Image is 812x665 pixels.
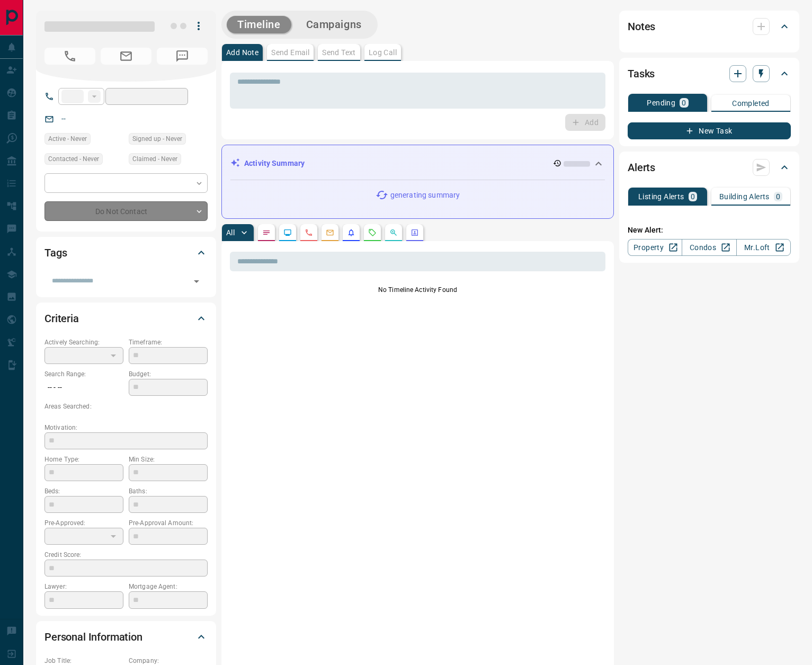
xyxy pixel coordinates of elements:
div: Tasks [628,61,791,86]
p: generating summary [390,190,460,201]
h2: Tasks [628,65,655,82]
p: 0 [682,99,686,107]
p: Actively Searching: [44,338,123,347]
span: No Email [101,48,151,65]
svg: Notes [262,228,271,237]
p: Pre-Approval Amount: [129,518,208,528]
span: Claimed - Never [132,154,177,164]
svg: Agent Actions [411,228,419,237]
h2: Alerts [628,159,655,176]
svg: Listing Alerts [347,228,355,237]
p: Search Range: [44,369,123,379]
p: Min Size: [129,455,208,464]
p: Activity Summary [244,158,305,169]
p: Add Note [226,49,258,56]
p: Lawyer: [44,582,123,591]
p: -- - -- [44,379,123,396]
p: Pre-Approved: [44,518,123,528]
svg: Requests [368,228,377,237]
div: Criteria [44,306,208,331]
svg: Opportunities [389,228,398,237]
p: Budget: [129,369,208,379]
p: Completed [732,100,770,107]
span: No Number [157,48,208,65]
p: No Timeline Activity Found [230,285,605,295]
p: Building Alerts [719,193,770,200]
a: Condos [682,239,736,256]
p: Home Type: [44,455,123,464]
h2: Notes [628,18,655,35]
p: Credit Score: [44,550,208,560]
div: Alerts [628,155,791,180]
a: Property [628,239,682,256]
div: Notes [628,14,791,39]
div: Tags [44,240,208,265]
svg: Emails [326,228,334,237]
p: Pending [647,99,675,107]
button: Open [189,274,204,289]
span: Active - Never [48,134,87,144]
div: Personal Information [44,624,208,650]
p: Motivation: [44,423,208,432]
p: Baths: [129,486,208,496]
p: Beds: [44,486,123,496]
svg: Calls [305,228,313,237]
h2: Tags [44,244,67,261]
p: New Alert: [628,225,791,236]
p: Mortgage Agent: [129,582,208,591]
button: Timeline [227,16,291,33]
button: Campaigns [296,16,372,33]
p: 0 [776,193,780,200]
h2: Personal Information [44,628,142,645]
button: New Task [628,122,791,139]
p: Areas Searched: [44,402,208,411]
div: Do Not Contact [44,201,208,221]
p: Listing Alerts [638,193,684,200]
p: 0 [691,193,695,200]
div: Activity Summary [230,154,605,173]
p: All [226,229,235,236]
svg: Lead Browsing Activity [283,228,292,237]
a: -- [61,114,66,123]
h2: Criteria [44,310,79,327]
p: Timeframe: [129,338,208,347]
span: Contacted - Never [48,154,99,164]
span: No Number [44,48,95,65]
a: Mr.Loft [736,239,791,256]
span: Signed up - Never [132,134,182,144]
